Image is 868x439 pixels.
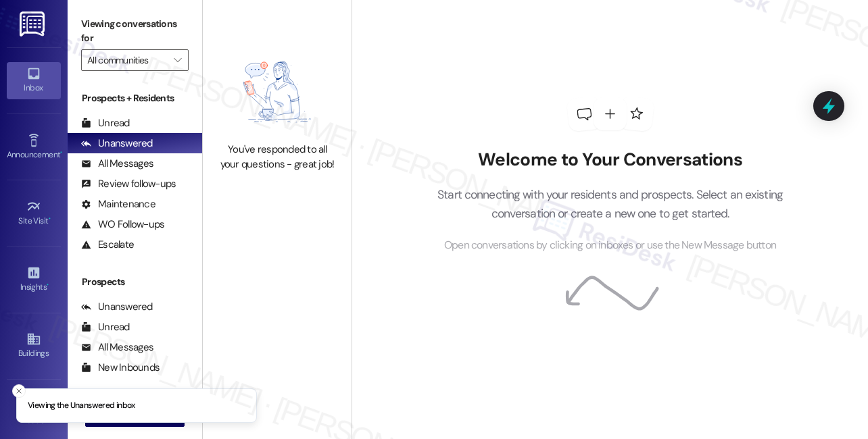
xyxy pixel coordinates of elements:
[7,261,61,298] a: Insights •
[7,328,61,364] a: Buildings
[60,148,62,157] span: •
[174,55,181,66] i: 
[81,320,130,334] div: Unread
[28,400,135,412] p: Viewing the Unanswered inbox
[417,185,804,224] p: Start connecting with your residents and prospects. Select an existing conversation or create a n...
[7,195,61,232] a: Site Visit •
[81,136,153,151] div: Unanswered
[81,340,153,355] div: All Messages
[81,116,130,130] div: Unread
[12,384,26,398] button: Close toast
[47,280,49,290] span: •
[7,394,61,431] a: Leads
[81,177,176,191] div: Review follow-ups
[81,361,160,375] div: New Inbounds
[68,275,202,289] div: Prospects
[49,214,51,224] span: •
[68,91,202,105] div: Prospects + Residents
[7,62,61,99] a: Inbox
[20,11,47,36] img: ResiDesk Logo
[417,149,804,171] h2: Welcome to Your Conversations
[81,238,134,252] div: Escalate
[87,49,167,71] input: All communities
[81,14,189,49] label: Viewing conversations for
[444,237,776,254] span: Open conversations by clicking on inboxes or use the New Message button
[81,157,153,171] div: All Messages
[81,300,153,314] div: Unanswered
[218,48,335,136] img: empty-state
[81,217,164,232] div: WO Follow-ups
[81,197,155,211] div: Maintenance
[218,143,337,172] div: You've responded to all your questions - great job!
